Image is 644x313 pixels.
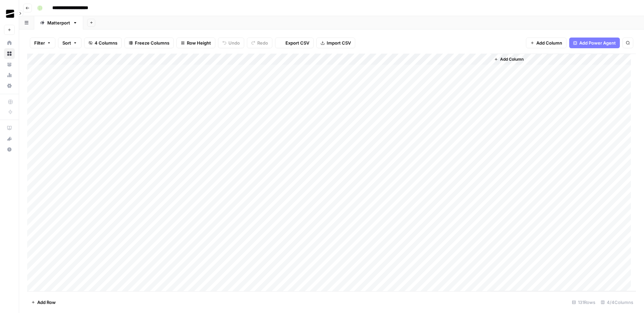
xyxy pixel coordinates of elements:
[34,16,83,29] a: Matterport
[58,38,82,48] button: Sort
[4,5,15,22] button: Workspace: OGM
[187,40,211,46] span: Row Height
[4,144,15,155] button: Help + Support
[569,297,598,308] div: 131 Rows
[124,38,174,48] button: Freeze Columns
[247,38,272,48] button: Redo
[4,134,14,144] div: What's new?
[285,40,309,46] span: Export CSV
[536,40,562,46] span: Add Column
[316,38,355,48] button: Import CSV
[95,40,117,46] span: 4 Columns
[526,38,567,48] button: Add Column
[491,55,526,64] button: Add Column
[135,40,169,46] span: Freeze Columns
[4,80,15,91] a: Settings
[34,40,45,46] span: Filter
[598,297,636,308] div: 4/4 Columns
[84,38,122,48] button: 4 Columns
[37,299,56,306] span: Add Row
[275,38,314,48] button: Export CSV
[176,38,215,48] button: Row Height
[4,133,15,144] button: What's new?
[62,40,71,46] span: Sort
[569,38,620,48] button: Add Power Agent
[327,40,351,46] span: Import CSV
[500,56,524,62] span: Add Column
[257,40,268,46] span: Redo
[218,38,244,48] button: Undo
[4,123,15,133] a: AirOps Academy
[27,297,60,308] button: Add Row
[4,48,15,59] a: Browse
[47,19,70,26] div: Matterport
[579,40,616,46] span: Add Power Agent
[30,38,55,48] button: Filter
[4,70,15,80] a: Usage
[4,8,16,20] img: OGM Logo
[4,38,15,48] a: Home
[228,40,240,46] span: Undo
[4,59,15,70] a: Your Data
